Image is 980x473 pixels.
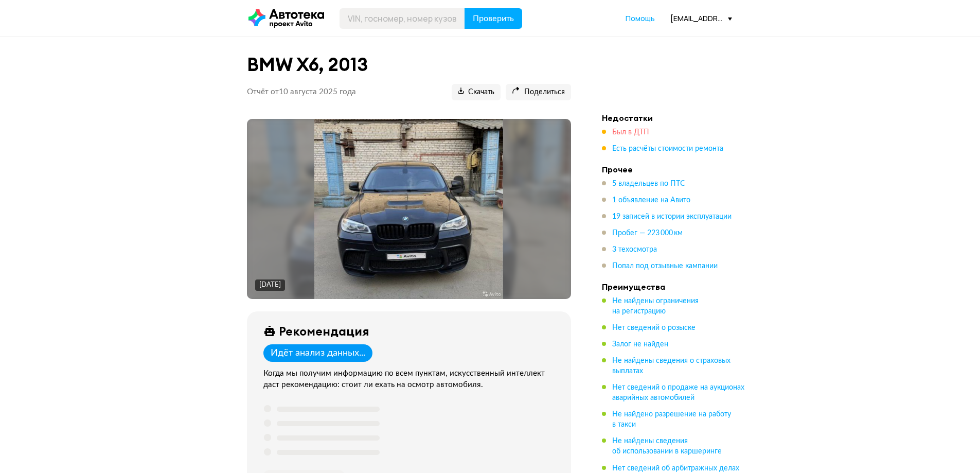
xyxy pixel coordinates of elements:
span: Нет сведений о продаже на аукционах аварийных автомобилей [612,384,744,401]
h1: BMW X6, 2013 [247,54,571,76]
span: Есть расчёты стоимости ремонта [612,145,723,152]
div: [DATE] [259,281,281,290]
input: VIN, госномер, номер кузова [340,8,465,29]
span: Попал под отзывные кампании [612,262,718,270]
p: Отчёт от 10 августа 2025 года [247,87,356,97]
div: Рекомендация [279,324,369,338]
span: Не найдены сведения об использовании в каршеринге [612,437,722,455]
h4: Прочее [602,164,746,174]
span: Был в ДТП [612,129,649,136]
span: 5 владельцев по ПТС [612,180,685,187]
span: Поделиться [512,87,565,97]
span: Не найдено разрешение на работу в такси [612,411,731,428]
h4: Преимущества [602,282,746,292]
span: Помощь [626,13,655,23]
span: 19 записей в истории эксплуатации [612,213,732,220]
span: Проверить [473,14,514,23]
button: Скачать [452,84,501,100]
span: Не найдены ограничения на регистрацию [612,297,699,315]
a: Помощь [626,13,655,24]
div: Когда мы получим информацию по всем пунктам, искусственный интеллект даст рекомендацию: стоит ли ... [263,368,559,391]
button: Поделиться [506,84,571,100]
span: 3 техосмотра [612,246,657,253]
div: [EMAIL_ADDRESS][DOMAIN_NAME] [670,13,732,23]
span: Залог не найден [612,341,668,348]
span: Скачать [458,87,494,97]
img: Main car [314,119,503,299]
span: Пробег — 223 000 км [612,230,683,237]
span: Нет сведений об арбитражных делах [612,465,739,472]
h4: Недостатки [602,113,746,123]
span: Нет сведений о розыске [612,324,696,331]
span: 1 объявление на Авито [612,197,690,204]
button: Проверить [465,8,522,29]
div: Идёт анализ данных... [271,347,365,359]
span: Не найдены сведения о страховых выплатах [612,357,730,375]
